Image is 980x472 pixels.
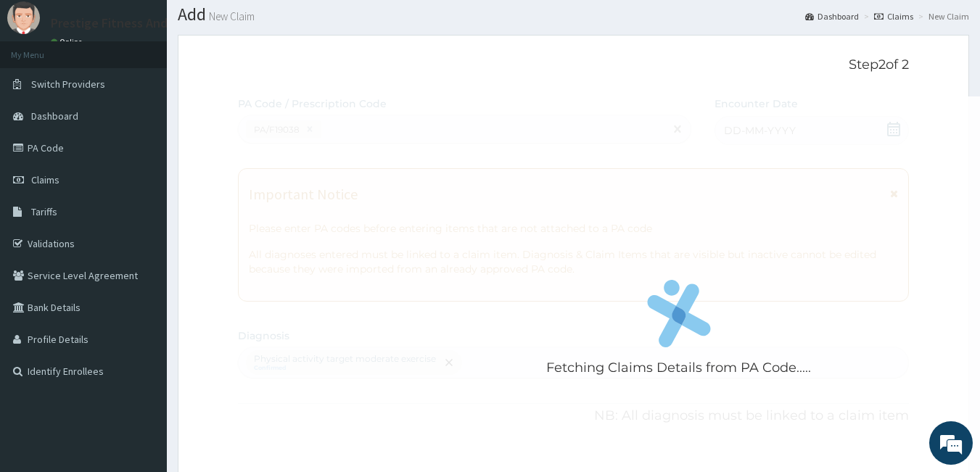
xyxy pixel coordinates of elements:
[915,10,969,22] li: New Claim
[874,10,913,22] a: Claims
[238,7,273,42] div: Minimize live chat window
[7,316,276,367] textarea: Type your message and hit 'Enter'
[51,17,221,30] p: Prestige Fitness And Wellness
[206,11,255,22] small: New Claim
[75,81,244,100] div: Chat with us now
[84,143,200,289] span: We're online!
[238,57,910,73] p: Step 2 of 2
[178,5,969,24] h1: Add
[805,10,859,22] a: Dashboard
[31,173,59,186] span: Claims
[27,73,59,109] img: d_794563401_company_1708531726252_794563401
[51,37,86,47] a: Online
[31,78,105,91] span: Switch Providers
[546,359,811,378] p: Fetching Claims Details from PA Code.....
[7,1,40,34] img: User Image
[31,109,78,123] span: Dashboard
[31,205,57,218] span: Tariffs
